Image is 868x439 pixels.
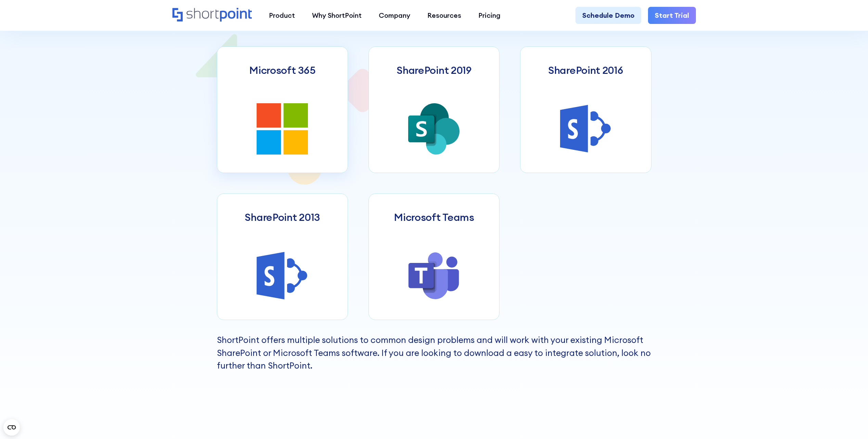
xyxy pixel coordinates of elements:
[249,64,315,76] h3: Microsoft 365
[478,10,501,21] div: Pricing
[217,194,348,320] a: SharePoint 2013
[368,46,500,173] a: SharePoint 2019
[394,211,474,223] h3: Microsoft Teams
[172,8,252,23] a: Home
[303,7,370,24] a: Why ShortPoint
[370,7,419,24] a: Company
[379,10,410,21] div: Company
[3,419,20,436] button: Open CMP widget
[260,7,303,24] a: Product
[419,7,470,24] a: Resources
[397,64,471,76] h3: SharePoint 2019
[470,7,509,24] a: Pricing
[217,334,651,372] p: ShortPoint offers multiple solutions to common design problems and will work with your existing M...
[548,64,623,76] h3: SharePoint 2016
[520,46,651,173] a: SharePoint 2016
[368,194,500,320] a: Microsoft Teams
[575,7,641,24] a: Schedule Demo
[245,211,320,223] h3: SharePoint 2013
[312,10,362,21] div: Why ShortPoint
[269,10,295,21] div: Product
[427,10,461,21] div: Resources
[745,360,868,439] iframe: Chat Widget
[217,46,348,173] a: Microsoft 365
[648,7,696,24] a: Start Trial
